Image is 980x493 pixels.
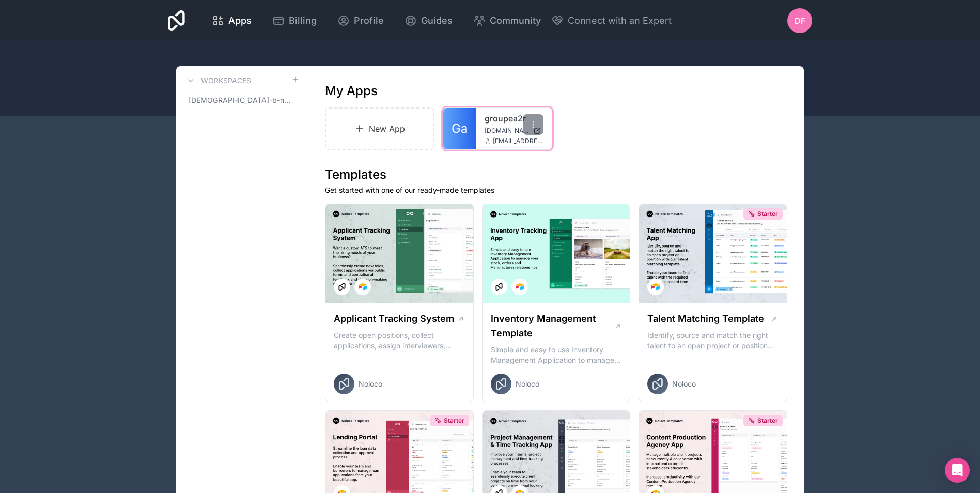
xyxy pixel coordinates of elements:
[421,13,453,28] span: Guides
[289,13,317,28] span: Billing
[757,210,778,218] span: Starter
[444,417,464,425] span: Starter
[201,75,251,86] h3: Workspaces
[184,74,251,87] a: Workspaces
[329,9,392,32] a: Profile
[264,9,325,32] a: Billing
[465,9,549,32] a: Community
[359,379,382,389] span: Noloco
[325,185,787,195] p: Get started with one of our ready-made templates
[184,91,300,110] a: [DEMOGRAPHIC_DATA]-b-ni-fio-ngaindiro
[485,112,543,125] a: groupea2r
[334,312,454,326] h1: Applicant Tracking System
[647,330,779,351] p: Identify, source and match the right talent to an open project or position with our Talent Matchi...
[485,127,543,135] a: [DOMAIN_NAME]
[945,458,970,483] div: Open Intercom Messenger
[228,13,252,28] span: Apps
[757,417,778,425] span: Starter
[672,379,696,389] span: Noloco
[795,14,805,27] span: DF
[189,95,291,105] span: [DEMOGRAPHIC_DATA]-b-ni-fio-ngaindiro
[359,283,367,291] img: Airtable Logo
[204,9,260,32] a: Apps
[493,137,543,145] span: [EMAIL_ADDRESS][DOMAIN_NAME]
[452,120,468,137] span: Ga
[485,127,529,135] span: [DOMAIN_NAME]
[651,283,660,291] img: Airtable Logo
[354,13,384,28] span: Profile
[491,312,615,341] h1: Inventory Management Template
[325,107,434,150] a: New App
[443,108,476,149] a: Ga
[396,9,461,32] a: Guides
[490,13,541,28] span: Community
[334,330,465,351] p: Create open positions, collect applications, assign interviewers, centralise candidate feedback a...
[516,283,524,291] img: Airtable Logo
[647,312,764,326] h1: Talent Matching Template
[491,345,622,365] p: Simple and easy to use Inventory Management Application to manage your stock, orders and Manufact...
[325,83,378,99] h1: My Apps
[325,166,787,183] h1: Templates
[516,379,539,389] span: Noloco
[568,13,672,28] span: Connect with an Expert
[551,13,672,28] button: Connect with an Expert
